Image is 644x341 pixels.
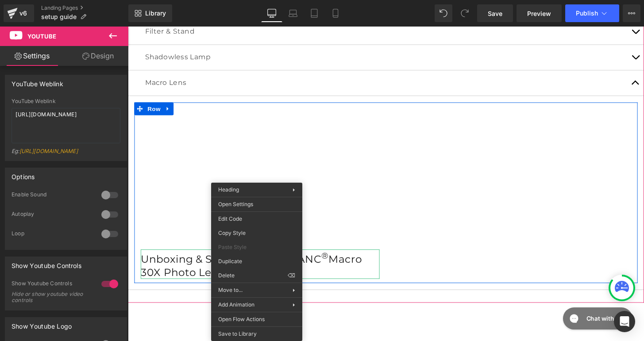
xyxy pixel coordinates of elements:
[614,311,635,332] div: Open Intercom Messenger
[201,233,208,243] sup: ®
[13,92,261,231] iframe: 4BLANC® Macro 30X Lens — Capture Every Detail in 15X & 30X
[218,229,295,237] span: Copy Style
[12,168,35,180] div: Options
[261,4,282,22] a: Desktop
[218,186,239,193] span: Heading
[274,92,522,231] iframe: 4BLANC® Macro 30X Lens — Capture Every Detail in 15X & 30X
[218,286,293,294] span: Move to...
[12,318,72,330] div: Show Youtube Logo
[527,9,551,18] span: Preview
[565,4,619,22] button: Publish
[517,4,562,22] a: Preview
[12,191,93,200] div: Enable Sound
[41,13,77,20] span: setup guide
[12,291,91,303] div: Hide or show youtube video controls
[304,4,325,22] a: Tablet
[447,288,527,318] iframe: Gorgias live chat messenger
[12,98,120,104] div: YouTube Weblink
[12,257,81,269] div: Show Youtube Controls
[12,230,93,239] div: Loop
[66,46,130,66] a: Design
[325,4,346,22] a: Mobile
[12,148,120,161] div: Eg:
[12,280,93,289] div: Show Youtube Controls
[218,272,288,280] span: Delete
[41,4,128,11] a: Landing Pages
[12,211,93,220] div: Autoplay
[19,148,78,154] a: [URL][DOMAIN_NAME]
[456,4,474,22] button: Redo
[288,272,295,280] span: ⌫
[435,4,452,22] button: Undo
[145,9,166,17] span: Library
[218,315,295,323] span: Open Flow Actions
[128,4,172,22] a: New Library
[218,200,295,208] span: Open Settings
[27,33,56,40] span: Youtube
[218,330,295,338] span: Save to Library
[623,4,640,22] button: More
[18,8,29,19] div: v6
[218,243,295,251] span: Paste Style
[12,75,63,88] div: YouTube Weblink
[18,52,518,65] p: Macro Lens
[488,9,502,18] span: Save
[218,215,295,223] span: Edit Code
[4,4,34,22] a: v6
[282,4,304,22] a: Laptop
[154,235,201,248] span: 4BLANC
[120,241,144,252] span: Heading
[576,10,598,17] span: Publish
[218,301,293,309] span: Add Animation
[218,257,295,265] span: Duplicate
[153,241,162,252] a: Expand / Collapse
[18,26,518,38] p: Shadowless Lamp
